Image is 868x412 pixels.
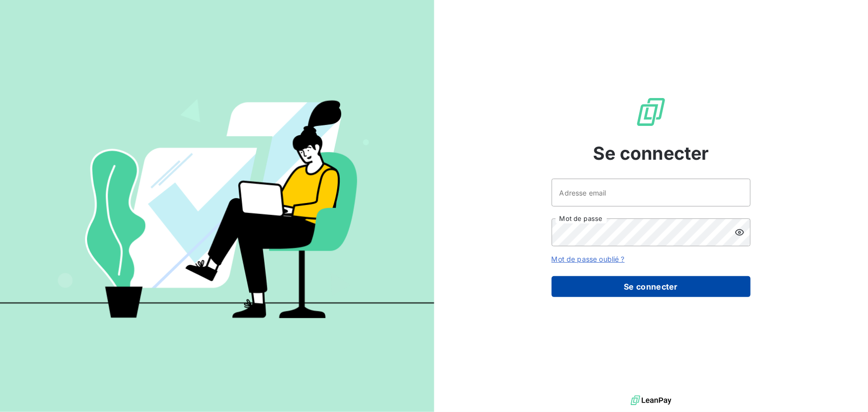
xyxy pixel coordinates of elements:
[631,393,672,408] img: logo
[593,140,709,167] span: Se connecter
[552,255,625,263] a: Mot de passe oublié ?
[552,179,751,206] input: placeholder
[635,96,667,128] img: Logo LeanPay
[552,276,751,297] button: Se connecter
